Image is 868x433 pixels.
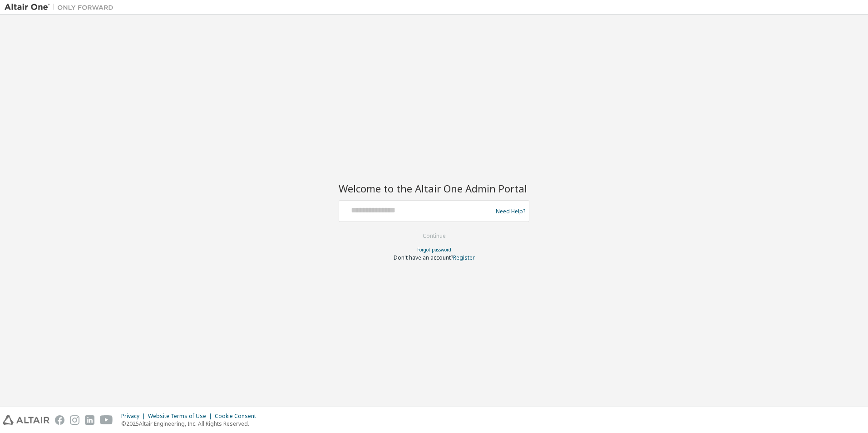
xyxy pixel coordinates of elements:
a: Forgot password [417,246,451,253]
a: Register [453,254,475,261]
span: Don't have an account? [394,254,453,261]
img: linkedin.svg [85,415,94,425]
img: youtube.svg [100,415,113,425]
div: Website Terms of Use [148,413,215,420]
img: facebook.svg [55,415,64,425]
div: Cookie Consent [215,413,261,420]
p: © 2025 Altair Engineering, Inc. All Rights Reserved. [121,420,261,428]
img: Altair One [5,3,118,12]
div: Privacy [121,413,148,420]
h2: Welcome to the Altair One Admin Portal [339,182,529,195]
img: instagram.svg [70,415,79,425]
img: altair_logo.svg [3,415,49,425]
a: Need Help? [496,211,525,212]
